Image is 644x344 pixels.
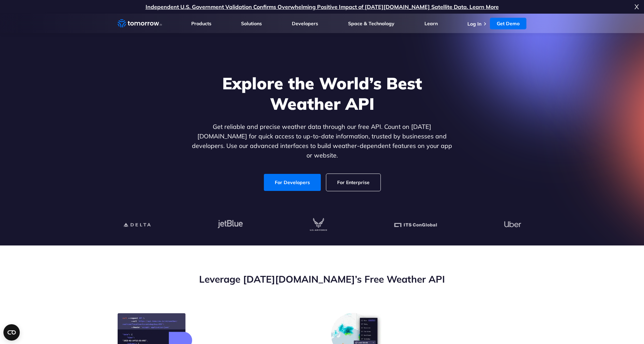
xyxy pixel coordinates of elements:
[191,73,454,114] h1: Explore the World’s Best Weather API
[264,174,321,191] a: For Developers
[3,324,20,341] button: Open CMP widget
[348,20,394,27] a: Space & Technology
[146,3,499,10] a: Independent U.S. Government Validation Confirms Overwhelming Positive Impact of [DATE][DOMAIN_NAM...
[292,20,318,27] a: Developers
[467,21,481,27] a: Log In
[326,174,380,191] a: For Enterprise
[490,18,526,29] a: Get Demo
[241,20,262,27] a: Solutions
[191,122,454,160] p: Get reliable and precise weather data through our free API. Count on [DATE][DOMAIN_NAME] for quic...
[118,273,527,286] h2: Leverage [DATE][DOMAIN_NAME]’s Free Weather API
[118,18,162,29] a: Home link
[424,20,438,27] a: Learn
[191,20,211,27] a: Products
